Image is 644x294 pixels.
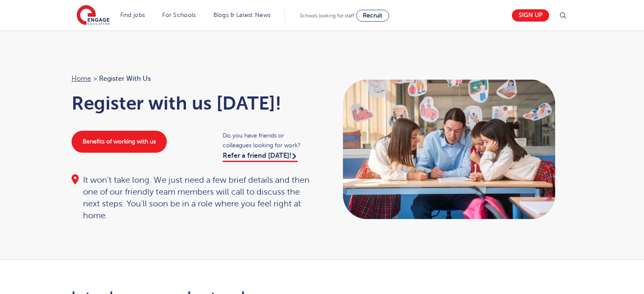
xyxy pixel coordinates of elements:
a: Sign up [512,9,549,22]
a: Blogs & Latest News [213,12,271,18]
span: Register with us [99,73,151,84]
h1: Register with us [DATE]! [72,93,314,114]
nav: breadcrumb [72,73,314,84]
a: Home [72,75,91,82]
span: Do you have friends or colleagues looking for work? [223,131,314,150]
a: Benefits of working with us [72,131,167,153]
a: Find jobs [120,12,145,18]
span: Schools looking for staff [300,13,354,19]
a: For Schools [162,12,196,18]
span: > [93,75,97,82]
a: Refer a friend [DATE]! [223,152,298,162]
a: Recruit [356,10,389,22]
img: Engage Education [77,5,110,26]
div: It won’t take long. We just need a few brief details and then one of our friendly team members wi... [72,174,314,222]
span: Recruit [363,12,382,19]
